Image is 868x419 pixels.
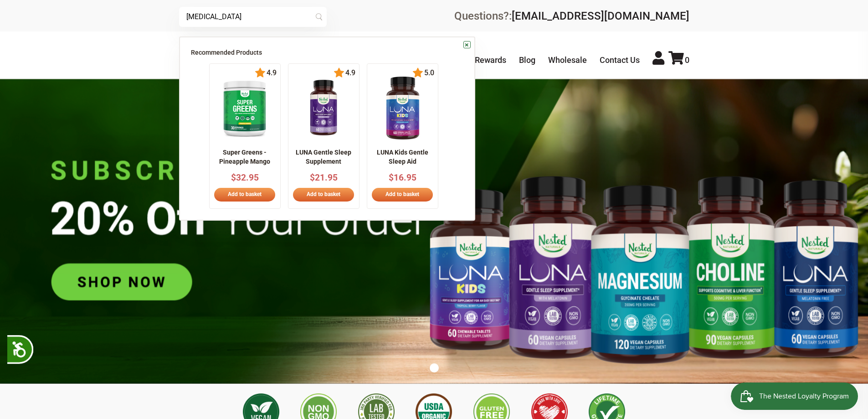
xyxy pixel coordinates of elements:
[191,49,262,56] span: Recommended Products
[412,67,423,78] img: star.svg
[293,188,354,202] a: Add to basket
[447,131,457,140] button: Next
[731,383,859,410] iframe: Button to open loyalty program pop-up
[423,69,434,77] span: 5.0
[371,148,434,166] p: LUNA Kids Gentle Sleep Aid
[213,148,277,166] p: Super Greens - Pineapple Mango
[600,55,640,65] a: Contact Us
[371,76,435,140] img: 1_edfe67ed-9f0f-4eb3-a1ff-0a9febdc2b11_x140.png
[255,67,266,78] img: star.svg
[217,76,272,140] img: imgpsh_fullsize_anim_-_2025-02-26T222351.371_x140.png
[463,41,471,48] a: ×
[668,55,689,65] a: 0
[214,188,275,202] a: Add to basket
[231,172,259,183] span: $32.95
[372,188,433,202] a: Add to basket
[548,55,587,65] a: Wholesale
[344,69,355,77] span: 4.9
[454,10,689,21] div: Questions?:
[519,55,535,65] a: Blog
[292,148,355,166] p: LUNA Gentle Sleep Supplement
[685,55,689,65] span: 0
[310,172,338,183] span: $21.95
[266,69,277,77] span: 4.9
[430,363,439,372] button: 1 of 1
[389,172,416,183] span: $16.95
[179,7,327,27] input: Try "Sleeping"
[334,67,344,78] img: star.svg
[512,10,689,22] a: [EMAIL_ADDRESS][DOMAIN_NAME]
[299,76,348,140] img: NN_LUNA_US_60_front_1_x140.png
[189,131,198,140] button: Previous
[447,55,506,65] a: Nested Rewards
